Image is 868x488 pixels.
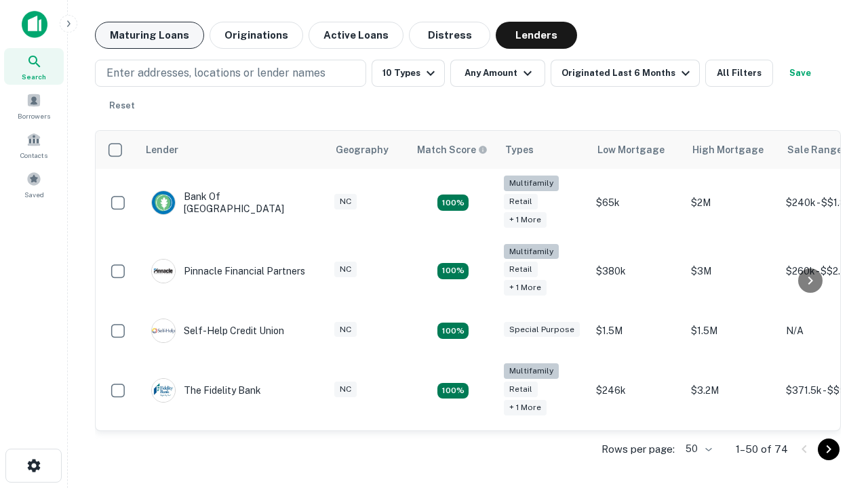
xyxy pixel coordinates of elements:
[504,176,559,191] div: Multifamily
[152,191,175,214] img: picture
[504,194,538,209] div: Retail
[684,237,779,306] td: $3M
[589,237,684,306] td: $380k
[417,142,488,157] div: Capitalize uses an advanced AI algorithm to match your search with the best lender. The match sco...
[684,169,779,237] td: $2M
[95,22,204,49] button: Maturing Loans
[151,259,305,283] div: Pinnacle Financial Partners
[497,131,589,169] th: Types
[210,22,303,49] button: Originations
[151,378,261,403] div: The Fidelity Bank
[20,150,47,161] span: Contacts
[597,142,665,158] div: Low Mortgage
[22,11,47,38] img: capitalize-icon.png
[309,22,403,49] button: Active Loans
[334,194,357,209] div: NC
[504,212,547,228] div: + 1 more
[372,60,445,87] button: 10 Types
[496,22,577,49] button: Lenders
[437,323,469,339] div: Matching Properties: 11, hasApolloMatch: undefined
[409,22,490,49] button: Distress
[334,262,357,277] div: NC
[336,142,389,158] div: Geography
[146,142,178,158] div: Lender
[100,92,144,119] button: Reset
[800,336,868,401] iframe: Chat Widget
[589,357,684,425] td: $246k
[589,169,684,237] td: $65k
[736,441,788,457] p: 1–50 of 74
[437,195,469,211] div: Matching Properties: 17, hasApolloMatch: undefined
[684,357,779,425] td: $3.2M
[684,131,779,169] th: High Mortgage
[152,319,175,342] img: picture
[328,131,409,169] th: Geography
[504,400,547,415] div: + 1 more
[152,379,175,402] img: picture
[22,71,46,82] span: Search
[151,319,284,343] div: Self-help Credit Union
[778,60,822,87] button: Save your search to get updates of matches that match your search criteria.
[504,322,580,338] div: Special Purpose
[589,131,684,169] th: Low Mortgage
[152,260,175,283] img: picture
[504,280,547,296] div: + 1 more
[4,87,64,124] a: Borrowers
[705,60,773,87] button: All Filters
[504,262,538,277] div: Retail
[437,263,469,279] div: Matching Properties: 17, hasApolloMatch: undefined
[504,382,538,397] div: Retail
[504,244,559,260] div: Multifamily
[334,322,357,338] div: NC
[692,142,764,158] div: High Mortgage
[561,65,694,81] div: Originated Last 6 Months
[437,383,469,399] div: Matching Properties: 10, hasApolloMatch: undefined
[417,142,485,157] h6: Match Score
[4,127,64,163] a: Contacts
[589,305,684,357] td: $1.5M
[409,131,497,169] th: Capitalize uses an advanced AI algorithm to match your search with the best lender. The match sco...
[505,142,534,158] div: Types
[680,439,714,459] div: 50
[787,142,842,158] div: Sale Range
[601,441,675,457] p: Rows per page:
[24,189,44,200] span: Saved
[4,166,64,203] a: Saved
[4,48,64,85] a: Search
[18,110,50,121] span: Borrowers
[138,131,328,169] th: Lender
[334,382,357,397] div: NC
[504,363,559,379] div: Multifamily
[684,305,779,357] td: $1.5M
[106,65,325,81] p: Enter addresses, locations or lender names
[818,439,840,460] button: Go to next page
[551,60,700,87] button: Originated Last 6 Months
[450,60,545,87] button: Any Amount
[151,190,314,215] div: Bank Of [GEOGRAPHIC_DATA]
[95,60,366,87] button: Enter addresses, locations or lender names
